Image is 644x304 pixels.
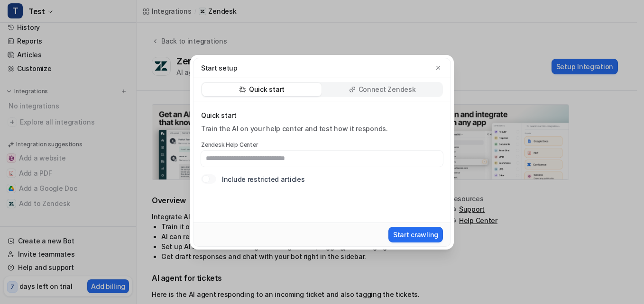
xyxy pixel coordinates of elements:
[359,85,416,94] p: Connect Zendesk
[249,85,285,94] p: Quick start
[201,111,443,120] p: Quick start
[201,63,238,73] p: Start setup
[201,141,443,149] label: Zendesk Help Center
[222,174,304,184] label: Include restricted articles
[388,227,443,242] button: Start crawling
[201,124,443,134] p: Train the AI on your help center and test how it responds.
